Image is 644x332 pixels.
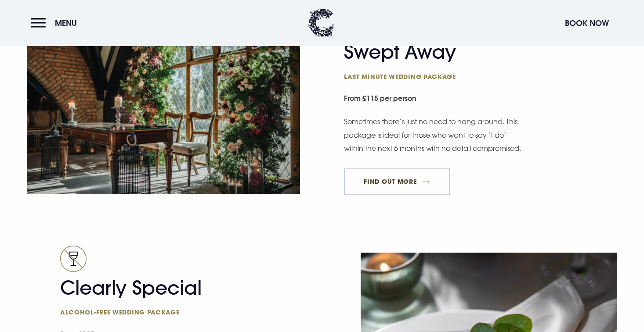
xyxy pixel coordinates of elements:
img: Ceremony table beside an arched window at a Wedding Venue Northern Ireland [27,12,300,194]
img: No alcohol icon [60,246,87,272]
span: Menu [55,18,77,28]
p: Sometimes there’s just no need to hang around. This package is ideal for those who want to say ‘I... [344,115,524,155]
h2: Clearly Special [60,276,232,317]
img: Clandeboye Lodge [308,9,334,37]
span: Last minute wedding package [344,72,515,81]
span: Alcohol-free wedding package [60,308,232,316]
button: Menu [31,14,81,32]
button: Book Now [561,14,613,32]
small: From £115 per person [344,89,617,109]
h2: Swept Away [344,40,515,81]
a: FIND OUT MORE [344,168,450,195]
